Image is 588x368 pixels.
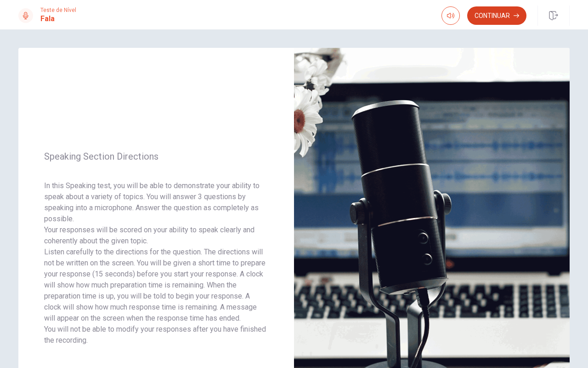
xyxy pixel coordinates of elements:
p: Listen carefully to the directions for the question. The directions will not be written on the sc... [44,247,268,324]
button: Continuar [467,6,526,25]
h1: Fala [40,13,76,24]
p: You will not be able to modify your responses after you have finished the recording. [44,324,268,346]
p: In this Speaking test, you will be able to demonstrate your ability to speak about a variety of t... [44,180,268,224]
span: Speaking Section Directions [44,151,268,162]
span: Teste de Nível [40,7,76,13]
p: Your responses will be scored on your ability to speak clearly and coherently about the given topic. [44,224,268,247]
